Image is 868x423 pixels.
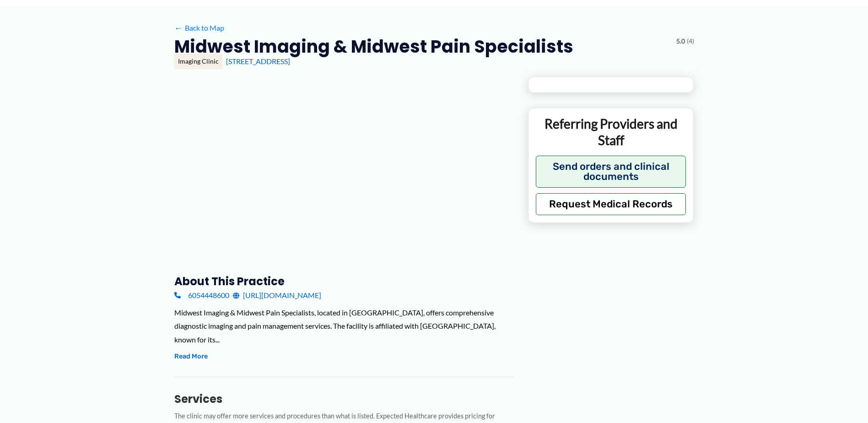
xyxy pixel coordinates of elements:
[536,156,686,188] button: Send orders and clinical documents
[226,57,290,65] a: [STREET_ADDRESS]
[687,35,694,47] span: (4)
[536,193,686,215] button: Request Medical Records
[676,35,685,47] span: 5.0
[174,274,513,288] h3: About this practice
[174,54,222,69] div: Imaging Clinic
[536,115,686,149] p: Referring Providers and Staff
[174,288,229,302] a: 6054448600
[174,351,208,362] button: Read More
[174,306,513,347] div: Midwest Imaging & Midwest Pain Specialists, located in [GEOGRAPHIC_DATA], offers comprehensive di...
[174,35,573,58] h2: Midwest Imaging & Midwest Pain Specialists
[233,288,321,302] a: [URL][DOMAIN_NAME]
[174,21,224,35] a: ←Back to Map
[174,392,513,406] h3: Services
[174,23,183,32] span: ←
